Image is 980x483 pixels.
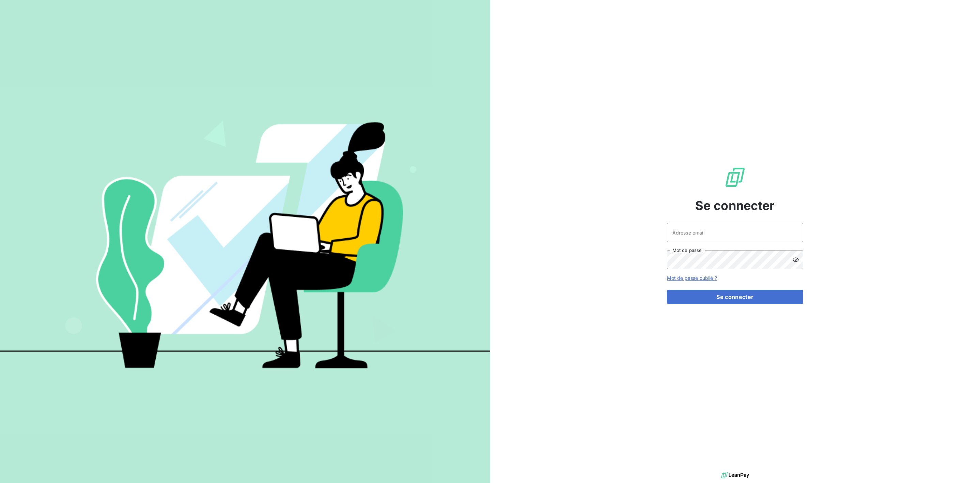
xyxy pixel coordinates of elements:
input: placeholder [667,223,803,242]
img: Logo LeanPay [724,166,746,188]
button: Se connecter [667,290,803,304]
span: Se connecter [695,196,775,215]
img: logo [721,470,749,480]
a: Mot de passe oublié ? [667,275,717,281]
